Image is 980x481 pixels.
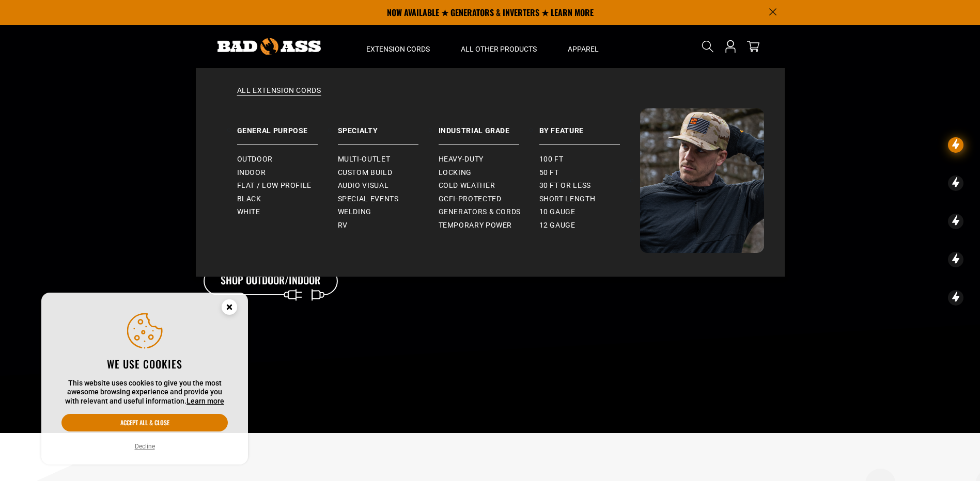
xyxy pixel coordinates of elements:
[132,441,158,452] button: Decline
[338,179,439,193] a: Audio Visual
[338,195,399,204] span: Special Events
[439,155,484,164] span: Heavy-Duty
[237,207,260,217] span: White
[439,166,539,180] a: Locking
[338,168,393,178] span: Custom Build
[439,207,521,217] span: Generators & Cords
[439,179,539,193] a: Cold Weather
[445,25,552,68] summary: All Other Products
[461,44,537,54] span: All Other Products
[539,195,596,204] span: Short Length
[237,193,338,206] a: Black
[237,181,312,190] span: Flat / Low Profile
[439,153,539,166] a: Heavy-Duty
[568,44,599,54] span: Apparel
[539,219,640,232] a: 12 gauge
[439,205,539,219] a: Generators & Cords
[237,153,338,166] a: Outdoor
[539,207,575,217] span: 10 gauge
[439,168,472,178] span: Locking
[237,155,273,164] span: Outdoor
[351,25,445,68] summary: Extension Cords
[699,38,716,55] summary: Search
[217,38,321,55] img: Bad Ass Extension Cords
[439,221,512,230] span: Temporary Power
[237,205,338,219] a: White
[439,108,539,145] a: Industrial Grade
[338,181,389,190] span: Audio Visual
[552,25,614,68] summary: Apparel
[338,166,439,180] a: Custom Build
[237,179,338,193] a: Flat / Low Profile
[539,108,640,145] a: By Feature
[539,193,640,206] a: Short Length
[41,293,248,465] aside: Cookie Consent
[237,168,266,178] span: Indoor
[237,108,338,145] a: General Purpose
[237,195,261,204] span: Black
[539,155,564,164] span: 100 ft
[338,221,348,230] span: RV
[539,166,640,180] a: 50 ft
[216,86,764,108] a: All Extension Cords
[338,219,439,232] a: RV
[539,179,640,193] a: 30 ft or less
[539,153,640,166] a: 100 ft
[186,397,224,405] a: Learn more
[338,205,439,219] a: Welding
[539,181,591,190] span: 30 ft or less
[439,181,495,190] span: Cold Weather
[640,108,764,253] img: Bad Ass Extension Cords
[338,155,391,164] span: Multi-Outlet
[338,153,439,166] a: Multi-Outlet
[439,193,539,206] a: GCFI-Protected
[539,221,575,230] span: 12 gauge
[237,166,338,180] a: Indoor
[61,357,228,371] h2: We use cookies
[439,195,502,204] span: GCFI-Protected
[366,44,430,54] span: Extension Cords
[204,267,338,296] a: Shop Outdoor/Indoor
[539,205,640,219] a: 10 gauge
[539,168,559,178] span: 50 ft
[61,414,228,431] button: Accept all & close
[338,108,439,145] a: Specialty
[338,193,439,206] a: Special Events
[439,219,539,232] a: Temporary Power
[338,207,371,217] span: Welding
[61,379,228,406] p: This website uses cookies to give you the most awesome browsing experience and provide you with r...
